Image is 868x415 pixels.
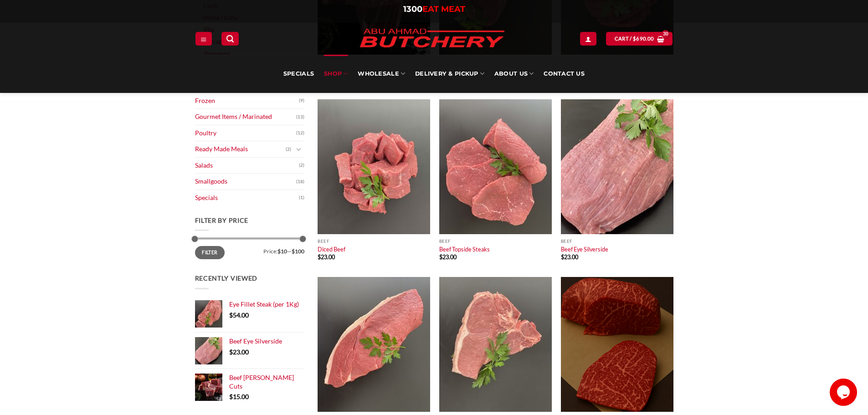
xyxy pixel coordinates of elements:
a: Contact Us [544,55,585,93]
span: 1300 [403,4,422,14]
span: EAT MEAT [422,4,465,14]
div: Price: — [195,246,304,254]
span: Recently Viewed [195,274,258,282]
p: Beef [318,239,430,244]
span: $ [561,253,564,261]
a: Ready Made Meals [195,141,286,157]
a: Menu [195,32,212,45]
button: Filter [195,246,225,259]
span: $ [229,311,233,319]
a: Diced Beef [318,246,345,253]
img: Abu Ahmad Butchery [352,23,512,55]
span: $ [229,348,233,356]
a: Beef Topside Steaks [439,246,490,253]
a: Login [580,32,596,45]
span: (2) [286,143,291,156]
a: Smallgoods [195,174,296,190]
a: Poultry [195,125,296,141]
a: Search [221,32,239,45]
iframe: chat widget [830,379,859,406]
img: Beef Rump Steak [318,277,430,412]
a: Frozen [195,93,299,109]
bdi: 23.00 [439,253,457,261]
span: $10 [277,248,287,255]
span: (1) [299,191,304,205]
span: Beef Eye Silverside [229,337,282,345]
span: Cart / [615,35,654,43]
bdi: 23.00 [561,253,578,261]
a: Beef [PERSON_NAME] Cuts [229,374,304,390]
a: Wholesale [358,55,405,93]
a: SHOP [324,55,348,93]
span: (2) [299,159,304,172]
a: Beef Eye Silverside [561,246,608,253]
bdi: 690.00 [633,36,654,41]
a: Specials [195,190,299,206]
img: Beef Eye Silverside [561,99,673,234]
span: $ [633,35,636,43]
bdi: 15.00 [229,393,249,400]
a: Eye Fillet Steak (per 1Kg) [229,300,304,308]
span: $ [439,253,442,261]
span: (12) [296,126,304,140]
bdi: 23.00 [229,348,249,356]
img: Diced Beef [318,99,430,234]
span: Filter by price [195,216,249,224]
bdi: 23.00 [318,253,335,261]
span: $ [318,253,321,261]
span: $100 [292,248,304,255]
img: Beef Topside Steaks [439,99,552,234]
a: Delivery & Pickup [415,55,484,93]
span: (18) [296,175,304,189]
span: Beef [PERSON_NAME] Cuts [229,374,294,389]
span: (13) [296,110,304,124]
a: Gourmet Items / Marinated [195,109,296,125]
a: Beef Eye Silverside [229,337,304,345]
p: Beef [439,239,552,244]
span: Eye Fillet Steak (per 1Kg) [229,300,299,308]
a: About Us [494,55,534,93]
p: Beef [561,239,673,244]
a: Specials [283,55,314,93]
a: 1300EAT MEAT [403,4,465,14]
span: (9) [299,94,304,108]
a: View cart [606,32,673,45]
bdi: 54.00 [229,311,249,319]
img: Beef T-bone Steak [439,277,552,412]
span: $ [229,393,233,400]
a: Salads [195,158,299,174]
button: Toggle [293,144,304,154]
